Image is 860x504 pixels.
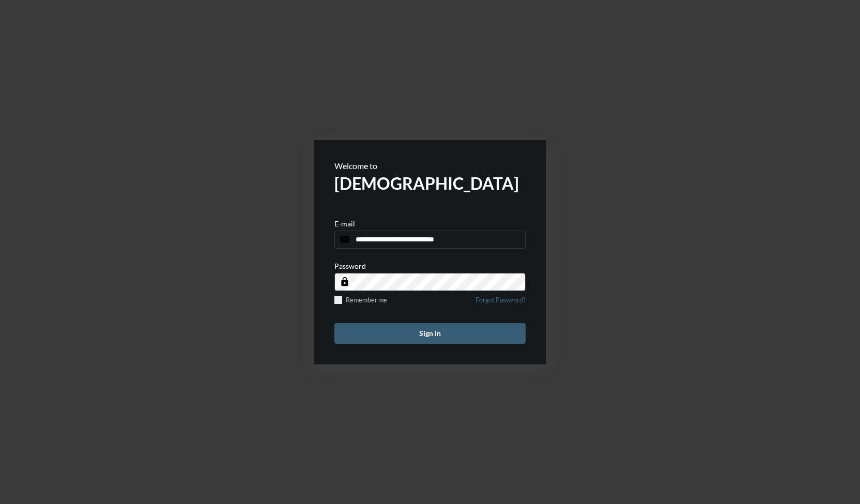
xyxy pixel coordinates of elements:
[334,296,387,304] label: Remember me
[334,173,526,193] h2: [DEMOGRAPHIC_DATA]
[334,323,526,344] button: Sign in
[334,161,526,171] p: Welcome to
[334,219,355,228] p: E-mail
[475,296,526,310] a: Forgot Password?
[334,262,366,270] p: Password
